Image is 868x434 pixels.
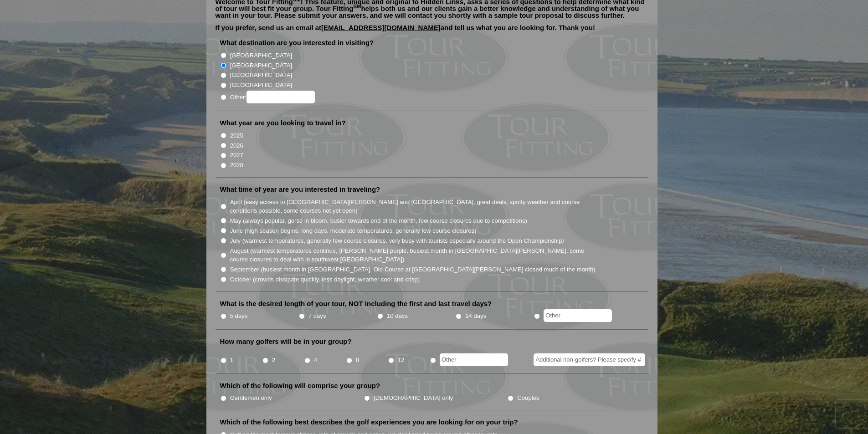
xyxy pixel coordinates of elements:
[387,311,408,321] label: 10 days
[230,393,272,403] label: Gentlemen only
[220,418,518,427] label: Which of the following best describes the golf experiences you are looking for on your trip?
[230,198,596,215] label: April (easy access to [GEOGRAPHIC_DATA][PERSON_NAME] and [GEOGRAPHIC_DATA], great deals, spotty w...
[534,353,645,366] input: Additional non-golfers? Please specify #
[230,141,243,150] label: 2026
[220,38,374,47] label: What destination are you interested in visiting?
[247,91,315,103] input: Other:
[230,161,243,170] label: 2028
[374,393,453,403] label: [DEMOGRAPHIC_DATA] only
[272,356,275,365] label: 2
[398,356,405,365] label: 12
[230,61,292,70] label: [GEOGRAPHIC_DATA]
[230,51,292,60] label: [GEOGRAPHIC_DATA]
[465,311,486,321] label: 14 days
[308,311,326,321] label: 7 days
[220,118,346,128] label: What year are you looking to travel in?
[230,91,315,103] label: Other:
[440,353,508,366] input: Other
[517,393,539,403] label: Couples
[230,71,292,80] label: [GEOGRAPHIC_DATA]
[314,356,317,365] label: 4
[230,81,292,90] label: [GEOGRAPHIC_DATA]
[216,24,648,38] p: If you prefer, send us an email at and tell us what you are looking for. Thank you!
[220,299,492,308] label: What is the desired length of your tour, NOT including the first and last travel days?
[230,275,420,284] label: October (crowds dissipate quickly, less daylight, weather cool and crisp)
[356,356,359,365] label: 8
[230,265,596,274] label: September (busiest month in [GEOGRAPHIC_DATA], Old Course at [GEOGRAPHIC_DATA][PERSON_NAME] close...
[220,381,380,390] label: Which of the following will comprise your group?
[230,151,243,160] label: 2027
[544,309,612,322] input: Other
[230,236,564,245] label: July (warmest temperatures, generally few course closures, very busy with tourists especially aro...
[354,4,361,9] sup: SM
[220,337,352,346] label: How many golfers will be in your group?
[230,226,477,235] label: June (high season begins, long days, moderate temperatures, generally few course closures)
[230,131,243,140] label: 2025
[230,356,233,365] label: 1
[220,185,380,194] label: What time of year are you interested in traveling?
[321,24,441,31] a: [EMAIL_ADDRESS][DOMAIN_NAME]
[230,216,527,225] label: May (always popular, gorse in bloom, busier towards end of the month, few course closures due to ...
[230,246,596,264] label: August (warmest temperatures continue, [PERSON_NAME] purple, busiest month in [GEOGRAPHIC_DATA][P...
[230,311,248,321] label: 5 days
